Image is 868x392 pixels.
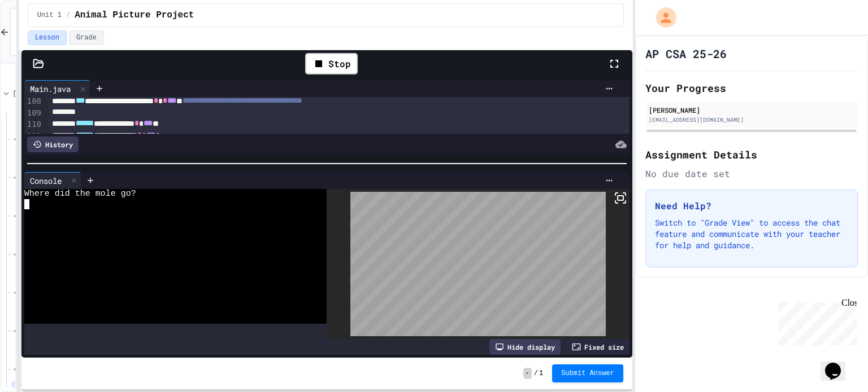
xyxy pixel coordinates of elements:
div: Main.java [24,80,90,97]
iframe: chat widget [774,298,857,346]
h3: Need Help? [655,199,848,213]
div: Main.java [24,83,76,95]
div: [PERSON_NAME] [649,105,854,115]
p: Switch to "Grade View" to access the chat feature and communicate with your teacher for help and ... [655,217,848,251]
div: 111 [24,131,43,143]
h2: Your Progress [645,80,858,96]
button: Grade [69,30,104,45]
span: Unit 1 [37,11,62,20]
button: Submit Answer [552,364,623,382]
span: Animal Picture Project [75,8,194,22]
div: 110 [24,119,43,131]
h2: Assignment Details [645,147,858,162]
button: Lesson [28,30,67,45]
div: 109 [24,108,43,119]
span: / [534,369,538,378]
iframe: chat widget [821,347,857,381]
span: / [66,11,70,20]
div: No due date set [645,167,858,180]
span: - [523,368,532,379]
span: 1 [539,369,543,378]
div: Console [24,172,81,189]
span: Where did the mole go? [24,189,136,199]
div: Console [24,175,67,187]
span: Submit Answer [561,369,614,378]
h1: AP CSA 25-26 [645,46,727,61]
div: [EMAIL_ADDRESS][DOMAIN_NAME] [649,116,854,124]
div: History [27,136,79,152]
div: Fixed size [566,339,630,355]
div: Stop [305,53,358,74]
div: Hide display [489,339,561,355]
div: 108 [24,96,43,108]
div: Chat with us now!Close [5,5,78,72]
div: My Account [644,5,679,30]
button: Back to Teams [10,8,29,56]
